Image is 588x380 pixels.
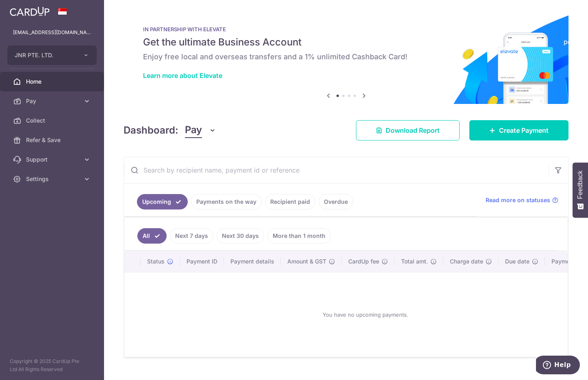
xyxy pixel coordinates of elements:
[486,196,558,204] a: Read more on statuses
[386,125,440,135] span: Download Report
[505,257,529,266] span: Due date
[124,123,178,138] h4: Dashboard:
[185,123,202,138] span: Pay
[267,228,331,244] a: More than 1 month
[356,120,460,140] a: Download Report
[319,194,353,209] a: Overdue
[185,123,216,138] button: Pay
[26,175,80,183] span: Settings
[15,51,75,59] span: JNR PTE. LTD.
[573,162,588,218] button: Feedback - Show survey
[137,194,188,209] a: Upcoming
[224,251,281,272] th: Payment details
[143,71,222,80] a: Learn more about Elevate
[26,97,80,105] span: Pay
[137,228,167,244] a: All
[26,136,80,144] span: Refer & Save
[450,257,483,266] span: Charge date
[143,52,549,62] h6: Enjoy free local and overseas transfers and a 1% unlimited Cashback Card!
[499,125,549,135] span: Create Payment
[26,78,80,86] span: Home
[26,155,80,164] span: Support
[348,257,379,266] span: CardUp fee
[577,171,584,199] span: Feedback
[124,13,568,104] img: Renovation banner
[124,157,549,183] input: Search by recipient name, payment id or reference
[143,36,549,49] h5: Get the ultimate Business Account
[401,257,428,266] span: Total amt.
[486,196,550,204] span: Read more on statuses
[469,120,568,140] a: Create Payment
[265,194,315,209] a: Recipient paid
[191,194,262,209] a: Payments on the way
[147,257,165,266] span: Status
[143,26,549,32] p: IN PARTNERSHIP WITH ELEVATE
[7,45,97,65] button: JNR PTE. LTD.
[13,28,91,37] p: [EMAIL_ADDRESS][DOMAIN_NAME]
[180,251,224,272] th: Payment ID
[10,6,50,16] img: CardUp
[217,228,264,244] a: Next 30 days
[287,257,326,266] span: Amount & GST
[536,356,580,376] iframe: Opens a widget where you can find more information
[170,228,213,244] a: Next 7 days
[26,117,80,125] span: Collect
